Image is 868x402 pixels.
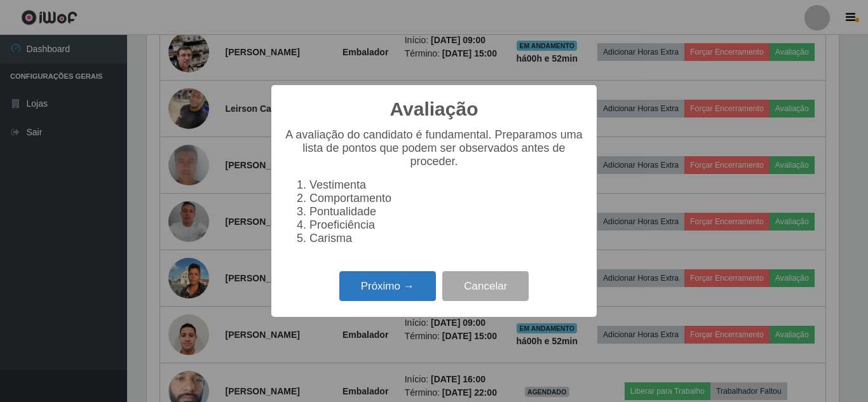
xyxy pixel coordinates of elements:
h2: Avaliação [390,98,478,121]
p: A avaliação do candidato é fundamental. Preparamos uma lista de pontos que podem ser observados a... [284,128,584,168]
li: Vestimenta [309,178,584,192]
li: Carisma [309,232,584,245]
button: Próximo → [339,271,436,301]
li: Pontualidade [309,205,584,218]
button: Cancelar [442,271,529,301]
li: Proeficiência [309,218,584,232]
li: Comportamento [309,192,584,205]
